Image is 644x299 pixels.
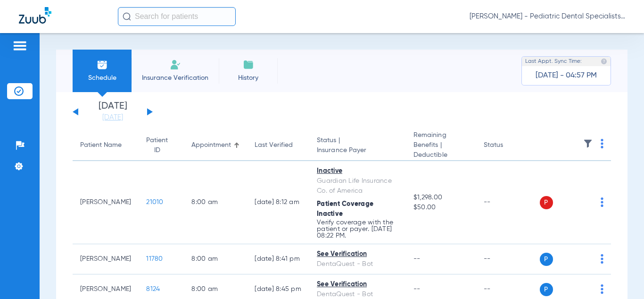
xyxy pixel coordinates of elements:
[309,130,406,161] th: Status |
[146,136,168,155] div: Patient ID
[146,199,163,205] span: 21010
[413,193,469,203] span: $1,298.00
[413,203,469,213] span: $50.00
[413,256,421,262] span: --
[406,130,476,161] th: Remaining Benefits |
[317,249,398,259] div: See Verification
[80,140,131,150] div: Patient Name
[597,254,644,299] iframe: Chat Widget
[80,140,122,150] div: Patient Name
[536,71,597,80] span: [DATE] - 04:57 PM
[317,280,398,290] div: See Verification
[583,139,593,148] img: filter.svg
[191,140,231,150] div: Appointment
[84,113,141,122] a: [DATE]
[139,73,212,83] span: Insurance Verification
[601,197,603,207] img: group-dot-blue.svg
[170,59,181,70] img: Manual Insurance Verification
[317,145,398,155] span: Insurance Payer
[476,130,540,161] th: Status
[470,12,625,21] span: [PERSON_NAME] - Pediatric Dental Specialists of [GEOGRAPHIC_DATA]
[413,150,469,160] span: Deductible
[317,259,398,269] div: DentaQuest - Bot
[184,161,247,244] td: 8:00 AM
[525,57,582,66] span: Last Appt. Sync Time:
[476,244,540,274] td: --
[226,73,271,83] span: History
[146,136,176,155] div: Patient ID
[540,283,553,296] span: P
[317,219,398,239] p: Verify coverage with the patient or payer. [DATE] 08:22 PM.
[243,59,254,70] img: History
[476,161,540,244] td: --
[146,286,160,292] span: 8124
[317,176,398,196] div: Guardian Life Insurance Co. of America
[540,196,553,209] span: P
[255,140,293,150] div: Last Verified
[12,40,27,51] img: hamburger-icon
[118,7,236,26] input: Search for patients
[19,7,51,24] img: Zuub Logo
[146,256,163,262] span: 11780
[601,58,607,65] img: last sync help info
[601,139,603,148] img: group-dot-blue.svg
[413,286,421,292] span: --
[247,161,309,244] td: [DATE] 8:12 AM
[317,201,373,217] span: Patient Coverage Inactive
[247,244,309,274] td: [DATE] 8:41 PM
[255,140,302,150] div: Last Verified
[317,166,398,176] div: Inactive
[73,161,139,244] td: [PERSON_NAME]
[97,59,108,70] img: Schedule
[184,244,247,274] td: 8:00 AM
[84,102,141,122] li: [DATE]
[123,12,131,21] img: Search Icon
[73,244,139,274] td: [PERSON_NAME]
[191,140,239,150] div: Appointment
[540,253,553,266] span: P
[80,73,124,83] span: Schedule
